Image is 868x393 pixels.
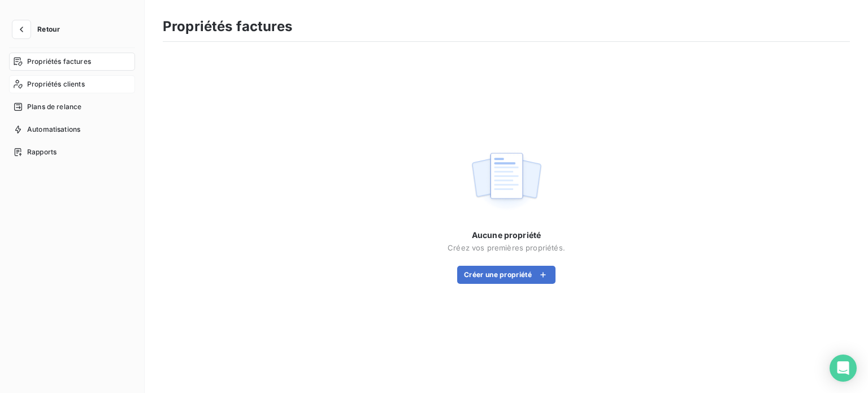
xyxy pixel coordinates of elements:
button: Retour [9,20,69,38]
h3: Propriétés factures [163,16,292,37]
a: Plans de relance [9,98,135,116]
a: Rapports [9,143,135,161]
span: Automatisations [27,124,80,135]
span: Plans de relance [27,102,81,112]
span: Créez vos premières propriétés. [448,243,565,252]
div: Open Intercom Messenger [830,355,857,382]
a: Propriétés clients [9,75,135,93]
a: Automatisations [9,120,135,139]
img: empty state [470,146,542,217]
span: Propriétés factures [27,57,91,67]
span: Propriétés clients [27,79,85,89]
button: Créer une propriété [457,266,555,284]
span: Retour [37,26,60,33]
a: Propriétés factures [9,53,135,71]
span: Aucune propriété [472,230,541,241]
span: Rapports [27,147,57,157]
